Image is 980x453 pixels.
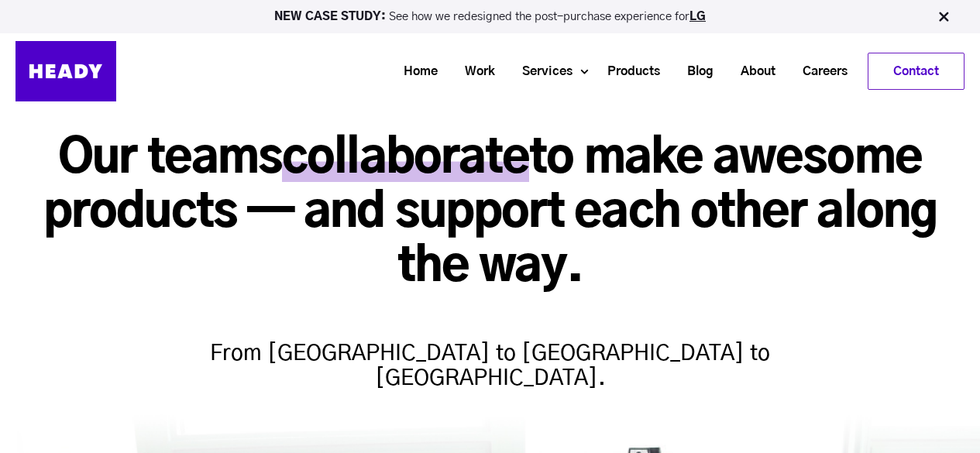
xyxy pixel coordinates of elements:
[445,57,503,86] a: Work
[721,57,783,86] a: About
[188,311,793,391] h4: From [GEOGRAPHIC_DATA] to [GEOGRAPHIC_DATA] to [GEOGRAPHIC_DATA].
[384,57,445,86] a: Home
[689,11,706,22] a: LG
[588,57,668,86] a: Products
[274,11,389,22] strong: NEW CASE STUDY:
[783,57,855,86] a: Careers
[668,57,721,86] a: Blog
[132,53,965,90] div: Navigation Menu
[868,53,964,89] a: Contact
[282,136,529,182] span: collaborate
[503,57,580,86] a: Services
[7,11,973,22] p: See how we redesigned the post-purchase experience for
[15,132,965,295] h1: Our teams to make awesome products — and support each other along the way.
[15,41,116,101] img: Heady_Logo_Web-01 (1)
[936,9,951,25] img: Close Bar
